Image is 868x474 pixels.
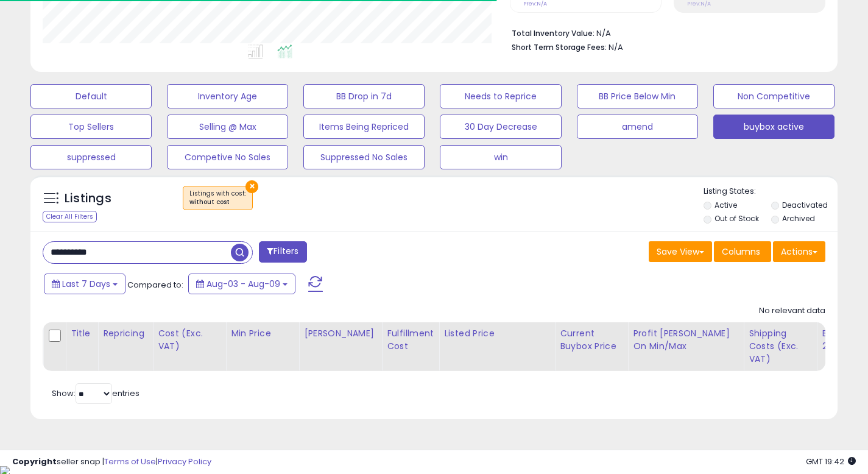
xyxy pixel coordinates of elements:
span: 2025-08-17 19:42 GMT [806,456,856,467]
label: Deactivated [782,200,828,210]
div: No relevant data [759,305,825,317]
label: Archived [782,213,815,224]
div: Repricing [103,327,147,340]
button: Top Sellers [30,115,152,139]
strong: Copyright [12,456,57,467]
div: Title [71,327,93,340]
div: seller snap | | [12,456,211,468]
div: Current Buybox Price [560,327,623,353]
span: Aug-03 - Aug-09 [206,278,280,290]
label: Out of Stock [715,213,759,224]
button: Needs to Reprice [440,84,561,108]
div: [PERSON_NAME] [304,327,376,340]
li: N/A [512,25,816,40]
button: buybox active [713,115,834,139]
button: Save View [649,241,712,262]
button: win [440,145,561,169]
button: Non Competitive [713,84,834,108]
div: without cost [189,198,246,207]
h5: Listings [65,190,111,207]
button: 30 Day Decrease [440,115,561,139]
button: Competive No Sales [167,145,288,169]
div: BB Share 24h. [822,327,866,353]
button: BB Price Below Min [577,84,698,108]
span: N/A [609,41,623,53]
div: Min Price [231,327,294,340]
button: Items Being Repriced [303,115,425,139]
button: amend [577,115,698,139]
b: Total Inventory Value: [512,28,595,38]
div: Profit [PERSON_NAME] on Min/Max [633,327,738,353]
div: Listed Price [444,327,549,340]
div: Cost (Exc. VAT) [158,327,221,353]
label: Active [715,200,737,210]
span: Last 7 Days [62,278,110,290]
button: × [245,180,258,193]
button: suppressed [30,145,152,169]
button: Aug-03 - Aug-09 [188,274,295,294]
span: Columns [722,246,760,258]
a: Privacy Policy [158,456,211,467]
a: Terms of Use [104,456,156,467]
button: Default [30,84,152,108]
div: Fulfillment Cost [387,327,434,353]
button: Filters [259,241,306,263]
button: Selling @ Max [167,115,288,139]
span: Listings with cost : [189,189,246,207]
button: Suppressed No Sales [303,145,425,169]
button: Last 7 Days [44,274,125,294]
div: Clear All Filters [43,211,97,222]
span: Compared to: [127,279,183,291]
div: Shipping Costs (Exc. VAT) [749,327,811,366]
span: Show: entries [52,387,139,399]
th: The percentage added to the cost of goods (COGS) that forms the calculator for Min & Max prices. [628,322,744,371]
button: BB Drop in 7d [303,84,425,108]
button: Columns [714,241,771,262]
button: Inventory Age [167,84,288,108]
p: Listing States: [704,186,838,197]
button: Actions [773,241,825,262]
b: Short Term Storage Fees: [512,42,607,52]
